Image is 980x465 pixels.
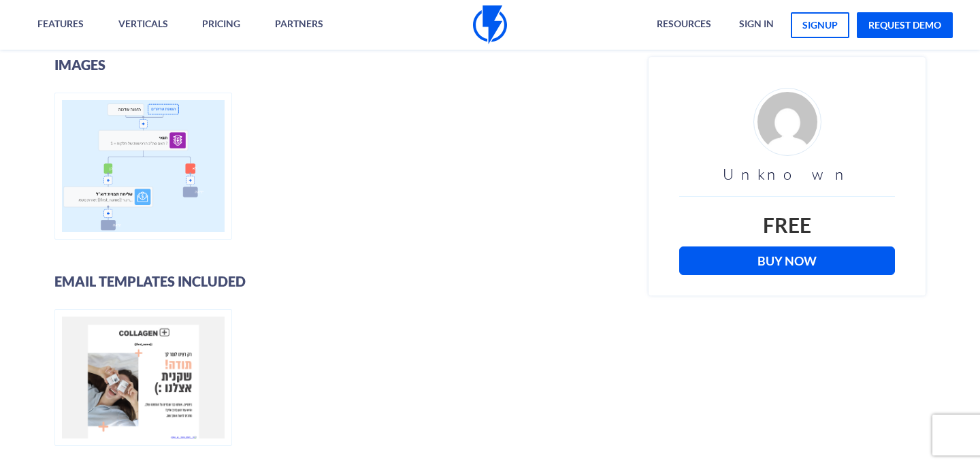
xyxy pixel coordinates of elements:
[679,246,895,275] a: Buy Now
[857,12,953,38] a: request demo
[54,274,628,289] h3: Email Templates Included
[679,210,895,240] div: Free
[54,57,628,72] h3: images
[791,12,849,38] a: signup
[679,166,895,182] h3: Unknown
[753,88,821,156] img: d4fe36f24926ae2e6254bfc5557d6d03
